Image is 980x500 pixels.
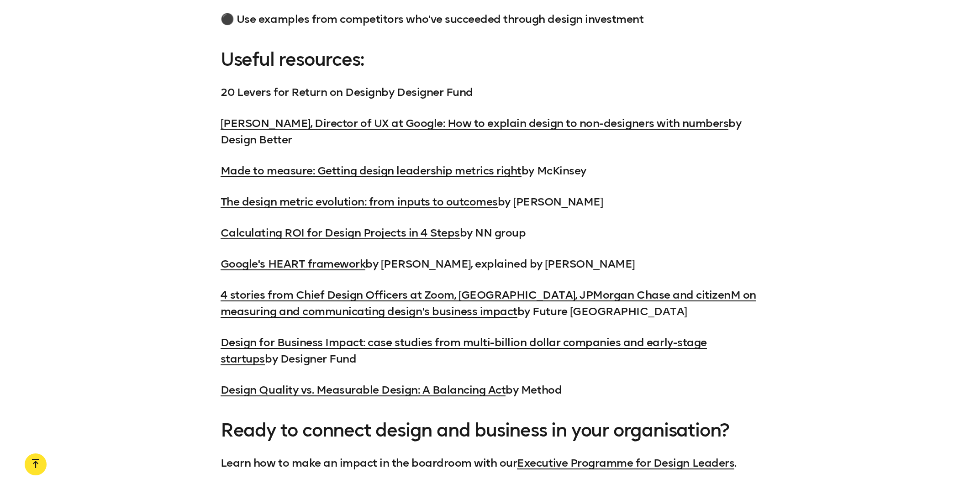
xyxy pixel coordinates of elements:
[221,85,382,99] a: 20 Levers for Return on Design
[221,115,759,148] p: by Design Better
[221,49,759,69] h3: Useful resources:
[221,288,756,318] a: 4 stories from Chief Design Officers at Zoom, [GEOGRAPHIC_DATA], JPMorgan Chase and citizenM on m...
[221,84,759,100] p: by Designer Fund
[221,194,759,210] p: by [PERSON_NAME]
[221,225,759,241] p: by NN group
[517,456,734,469] a: Executive Programme for Design Leaders
[221,256,759,272] p: by [PERSON_NAME], explained by [PERSON_NAME]
[221,334,759,367] p: by Designer Fund
[221,455,759,471] p: Learn how to make an impact in the boardroom with our .
[221,163,759,179] p: by McKinsey
[221,336,707,365] a: Design for Business Impact: case studies from multi-billion dollar companies and early-stage star...
[221,257,365,270] a: Google's HEART framework
[221,383,506,396] a: Design Quality vs. Measurable Design: A Balancing Act
[221,382,759,398] p: by Method
[221,195,498,208] a: The design metric evolution: from inputs to outcomes
[221,226,460,239] a: Calculating ROI for Design Projects in 4 Steps
[221,116,729,130] a: [PERSON_NAME], Director of UX at Google: How to explain design to non-designers with numbers
[221,164,522,177] a: Made to measure: Getting design leadership metrics right
[221,11,759,27] p: ⚫️ Use examples from competitors who've succeeded through design investment
[221,287,759,320] p: by Future [GEOGRAPHIC_DATA]
[221,420,759,440] h3: Ready to connect design and business in your organisation?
